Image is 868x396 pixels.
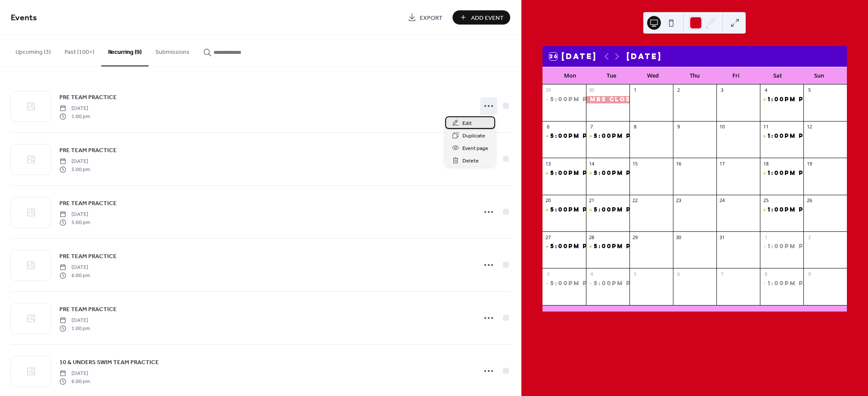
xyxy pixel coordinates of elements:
div: PRE TEAM PRACTICE [583,96,665,103]
span: 5:00pm [594,133,626,140]
span: 5:00pm [550,170,583,177]
div: 2 [676,87,682,94]
div: 22 [632,197,639,204]
a: PRE TEAM PRACTICE [59,304,117,314]
div: PRE TEAM PRACTICE [542,133,586,140]
div: 8 [763,271,769,277]
a: PRE TEAM PRACTICE [59,92,117,102]
div: 1 [763,234,769,240]
div: 20 [545,197,552,204]
div: 21 [589,197,595,204]
span: [DATE] [59,105,90,112]
a: Export [401,10,449,25]
button: Past (100+) [58,35,101,65]
span: 1:00pm [768,170,799,177]
div: PRE TEAM PRACTICE [586,243,629,250]
div: PRE TEAM PRACTICE [542,96,586,103]
span: 5:00pm [594,280,626,287]
div: PRE TEAM PRACTICE [583,170,665,177]
div: 19 [806,160,812,167]
span: 5:00pm [550,96,583,103]
div: PRE TEAM PRACTICE [626,243,708,250]
div: [DATE] [626,51,662,62]
div: 3 [545,271,552,277]
div: 8 [632,124,639,130]
div: 6 [545,124,552,130]
div: PRE TEAM PRACTICE [542,170,586,177]
div: Sat [757,67,798,84]
span: Events [11,9,37,26]
span: 1:00pm [768,280,799,287]
div: 5 [806,87,812,94]
div: PRE TEAM PRACTICE [626,170,708,177]
div: PRE TEAM PRACTICE [586,133,629,140]
div: 5 [632,271,639,277]
span: 1:00pm [768,243,799,250]
div: 10 [719,124,725,130]
span: 5:00pm [550,243,583,250]
div: PRE TEAM PRACTICE [760,170,803,177]
div: 1 [632,87,639,94]
span: [DATE] [59,158,90,165]
div: PRE TEAM PRACTICE [626,280,708,287]
div: PRE TEAM PRACTICE [586,206,629,214]
div: 7 [589,124,595,130]
div: 7 [719,271,725,277]
div: 29 [545,87,552,94]
span: 5:00pm [594,206,626,214]
div: MBS CLOSED [586,96,629,103]
div: Tue [591,67,632,84]
div: 25 [763,197,769,204]
div: 12 [806,124,812,130]
span: 5:00 pm [59,165,90,173]
div: PRE TEAM PRACTICE [583,243,665,250]
span: [DATE] [59,264,90,271]
span: PRE TEAM PRACTICE [59,93,117,102]
div: 27 [545,234,552,240]
span: 5:00pm [594,243,626,250]
span: PRE TEAM PRACTICE [59,146,117,155]
div: 15 [632,160,639,167]
span: 1:00pm [768,133,799,140]
a: PRE TEAM PRACTICE [59,251,117,261]
button: Upcoming (3) [9,35,58,65]
span: 6:00 pm [59,377,90,385]
span: PRE TEAM PRACTICE [59,305,117,314]
span: 1:00 pm [59,112,90,120]
button: 26[DATE] [546,50,600,62]
button: Recurring (9) [101,35,149,66]
span: 5:00pm [550,133,583,140]
div: Wed [632,67,674,84]
span: 5:00 pm [59,218,90,226]
div: Thu [674,67,715,84]
div: 16 [676,160,682,167]
span: [DATE] [59,370,90,377]
div: 9 [676,124,682,130]
div: 3 [719,87,725,94]
div: 4 [589,271,595,277]
div: PRE TEAM PRACTICE [542,243,586,250]
a: PRE TEAM PRACTICE [59,198,117,208]
span: 10 & UNDERS SWIM TEAM PRACTICE [59,358,159,367]
span: 1:00pm [768,206,799,214]
div: PRE TEAM PRACTICE [583,280,665,287]
div: PRE TEAM PRACTICE [586,280,629,287]
span: Duplicate [462,131,485,140]
div: 11 [763,124,769,130]
span: 5:00pm [550,206,583,214]
div: 14 [589,160,595,167]
div: 29 [632,234,639,240]
span: Delete [462,156,479,165]
span: Add Event [471,13,504,22]
div: Mon [549,67,591,84]
a: 10 & UNDERS SWIM TEAM PRACTICE [59,357,159,367]
a: Add Event [453,10,510,25]
div: PRE TEAM PRACTICE [760,243,803,250]
div: PRE TEAM PRACTICE [542,280,586,287]
div: 23 [676,197,682,204]
a: PRE TEAM PRACTICE [59,145,117,155]
div: Sun [799,67,840,84]
div: 28 [589,234,595,240]
span: Export [420,13,443,22]
span: 1:00 pm [59,324,90,332]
